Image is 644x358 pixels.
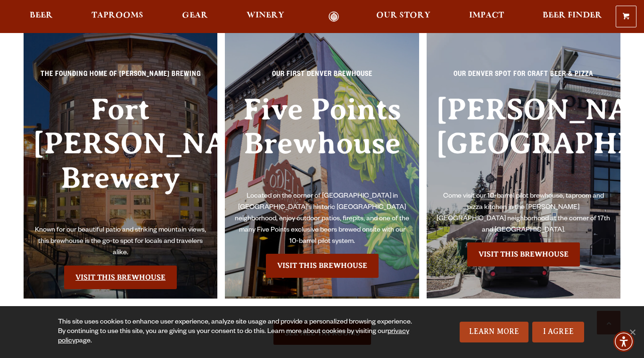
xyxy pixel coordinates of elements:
span: Impact [469,12,504,19]
a: Our Story [370,11,437,22]
h3: Five Points Brewhouse [234,92,409,191]
p: Located on the corner of [GEOGRAPHIC_DATA] in [GEOGRAPHIC_DATA]’s historic [GEOGRAPHIC_DATA] neig... [234,191,409,248]
a: Impact [463,11,510,22]
h3: Fort [PERSON_NAME] Brewery [33,92,208,225]
span: Taprooms [91,12,143,19]
p: Our First Denver Brewhouse [234,69,409,86]
a: Visit the Sloan’s Lake Brewhouse [467,242,580,266]
p: The Founding Home of [PERSON_NAME] Brewing [33,69,208,86]
span: Beer [30,12,53,19]
div: This site uses cookies to enhance user experience, analyze site usage and provide a personalized ... [58,318,416,346]
span: Winery [247,12,284,19]
span: Beer Finder [543,12,602,19]
a: Beer [24,11,59,22]
a: Gear [176,11,214,22]
a: I Agree [532,322,584,342]
a: Visit the Fort Collin's Brewery & Taproom [64,266,177,289]
a: Taprooms [85,11,149,22]
a: Visit the Five Points Brewhouse [266,254,379,277]
p: Known for our beautiful patio and striking mountain views, this brewhouse is the go-to spot for l... [33,225,208,259]
a: privacy policy [58,328,409,345]
a: Beer Finder [537,11,608,22]
p: Our Denver spot for craft beer & pizza [436,69,611,86]
h3: [PERSON_NAME][GEOGRAPHIC_DATA] [436,92,611,191]
a: Odell Home [316,11,351,22]
a: Winery [240,11,290,22]
a: Learn More [460,322,529,342]
span: Gear [182,12,208,19]
span: Our Story [376,12,430,19]
div: Accessibility Menu [613,331,634,352]
p: Come visit our 10-barrel pilot brewhouse, taproom and pizza kitchen in the [PERSON_NAME][GEOGRAPH... [436,191,611,236]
